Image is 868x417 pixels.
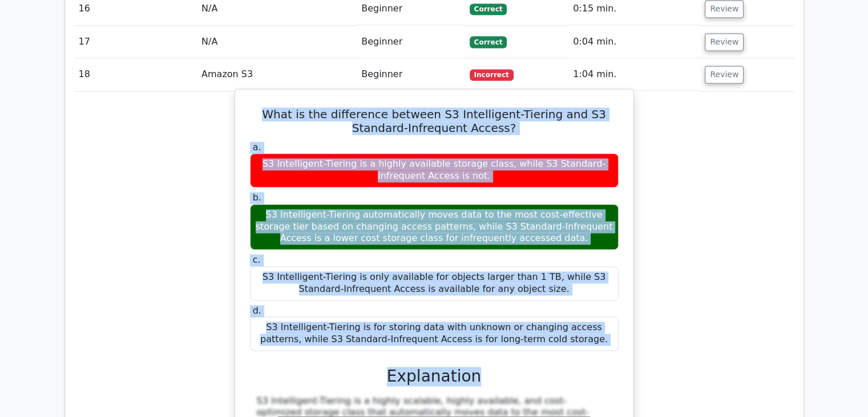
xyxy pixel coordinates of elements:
div: S3 Intelligent-Tiering automatically moves data to the most cost-effective storage tier based on ... [250,204,619,250]
h5: What is the difference between S3 Intelligent-Tiering and S3 Standard-Infrequent Access? [249,107,620,135]
span: Incorrect [470,69,514,81]
span: d. [253,305,261,316]
td: 17 [74,26,197,58]
button: Review [705,66,744,83]
td: N/A [197,26,357,58]
td: Beginner [357,58,465,91]
h3: Explanation [257,367,612,386]
td: 0:04 min. [568,26,700,58]
span: Correct [470,36,507,47]
td: 1:04 min. [568,58,700,91]
span: c. [253,254,261,265]
span: b. [253,192,261,203]
td: Amazon S3 [197,58,357,91]
div: S3 Intelligent-Tiering is a highly available storage class, while S3 Standard-Infrequent Access i... [250,153,619,187]
td: Beginner [357,26,465,58]
span: Correct [470,3,507,15]
td: 18 [74,58,197,91]
div: S3 Intelligent-Tiering is only available for objects larger than 1 TB, while S3 Standard-Infreque... [250,266,619,300]
span: a. [253,142,261,153]
button: Review [705,33,744,51]
div: S3 Intelligent-Tiering is for storing data with unknown or changing access patterns, while S3 Sta... [250,316,619,351]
